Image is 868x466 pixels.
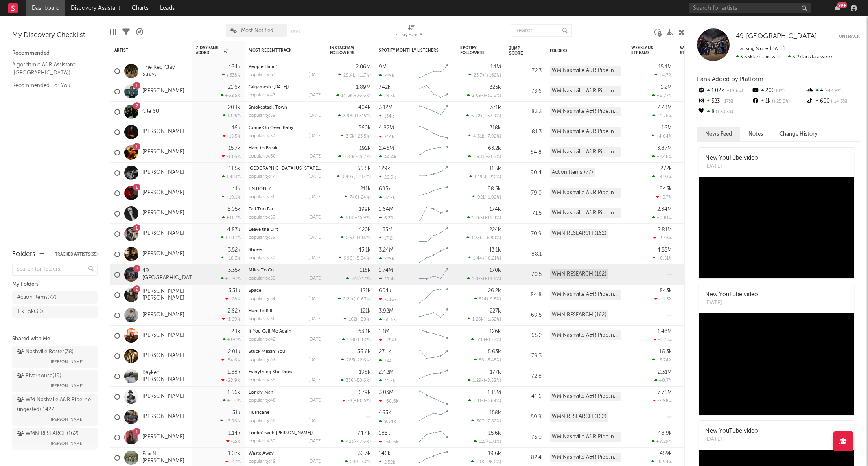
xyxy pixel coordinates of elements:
div: popularity: 44 [249,175,276,179]
a: Algorithmic A&R Assistant ([GEOGRAPHIC_DATA]) [12,60,90,77]
span: 4.31k [473,134,484,139]
span: Most Notified [241,28,273,33]
a: [PERSON_NAME] [142,413,184,420]
div: 71.5 [509,209,542,219]
a: Hard to Break [249,146,278,151]
div: +4.7 % [654,72,672,78]
div: [DATE] [308,195,322,199]
div: Jump Score [509,46,529,56]
a: [PERSON_NAME] [142,332,184,339]
span: 3.49k [342,175,354,179]
div: 318k [490,125,501,131]
span: -23.5 % [356,134,370,139]
button: Notes [740,127,771,141]
div: 211k [360,186,371,192]
div: 325k [490,85,501,90]
span: -21.6 % [486,155,500,159]
a: [PERSON_NAME] [142,312,184,319]
div: East Texas and You [249,166,322,171]
input: Search for folders... [12,264,98,276]
a: People Hatin' [249,65,277,69]
div: ( ) [468,72,501,78]
button: 99+ [835,5,840,11]
div: -15.5 % [223,133,241,139]
svg: Chart title [415,183,452,203]
div: WM Nashville A&R Pipeline (ingested) (1427) [550,188,621,198]
div: ( ) [341,235,371,241]
span: -7.92 % [485,134,500,139]
span: +117 % [356,73,370,78]
div: 16k [232,125,241,131]
a: Come On Over, Baby [249,126,293,130]
div: 15.7k [228,146,241,151]
a: [PERSON_NAME] [PERSON_NAME] [142,288,188,302]
svg: Chart title [415,203,452,224]
span: 6.72k [471,114,483,118]
div: 81.3 [509,127,542,137]
div: ( ) [338,113,371,118]
div: +19.1 % [221,195,241,200]
div: +423 % [222,174,241,179]
a: If You Call Me Again [249,329,291,334]
div: 3.12M [379,105,393,110]
div: 88.1 [509,249,542,259]
div: 1.64M [379,207,394,212]
svg: Chart title [415,122,452,142]
div: ( ) [338,154,371,159]
div: 3.24M [379,247,394,253]
a: Fox N' [PERSON_NAME] [142,451,188,465]
span: 1.26k [472,216,483,220]
span: +212 % [486,175,500,179]
span: [PERSON_NAME] [51,357,83,367]
span: 921 [477,195,485,200]
span: 14.5k [341,94,352,98]
div: 11.5k [229,166,241,171]
div: 164k [229,64,241,70]
a: Smokestack Town [249,105,287,110]
div: 272k [660,166,672,171]
div: ( ) [338,72,371,78]
span: +16 % [358,236,370,241]
div: ( ) [466,113,501,118]
div: ( ) [469,174,501,179]
button: Untrack [839,33,860,41]
span: -24 % [359,195,370,200]
div: +10.3 % [221,256,241,261]
div: popularity: 43 [249,93,275,98]
div: ( ) [468,154,501,159]
span: 49 [GEOGRAPHIC_DATA] [736,33,817,40]
a: WM Nashville A&R Pipeline (ingested)(1427)[PERSON_NAME] [12,394,98,426]
div: WM Nashville A&R Pipeline (ingested) (1427) [550,127,621,137]
div: -5.7 % [656,195,672,200]
div: People Hatin' [249,65,322,69]
span: +315 % [356,114,370,118]
div: 11.5k [489,166,501,171]
svg: Chart title [415,244,452,265]
div: Gilgamesh (October 4, 2024) [249,85,322,90]
span: +16.4 % [484,216,500,220]
button: Change History [771,127,826,141]
div: 420k [359,227,371,232]
div: 98.5k [488,186,501,192]
div: 83.3 [509,107,542,117]
a: TN HONEY [249,187,271,191]
div: [DATE] [308,215,322,220]
a: Miles To Go [249,268,274,273]
span: -17 % [720,99,733,104]
div: 371k [490,105,501,110]
span: 1.33k [472,236,482,241]
div: TN HONEY [249,187,322,191]
div: ( ) [472,195,501,200]
div: [DATE] [308,73,322,77]
div: popularity: 51 [249,195,275,199]
div: +62.5 % [221,93,241,98]
span: 3.5k [346,134,354,139]
div: [DATE] [308,236,322,240]
a: Everything She Does [249,370,292,374]
div: ( ) [340,215,371,220]
div: WM Nashville A&R Pipeline (ingested) (1427) [550,208,621,218]
span: -30.6 % [485,94,500,98]
span: 618 [345,216,353,220]
div: +1.76 % [652,113,672,118]
div: -10.6 % [222,154,241,159]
